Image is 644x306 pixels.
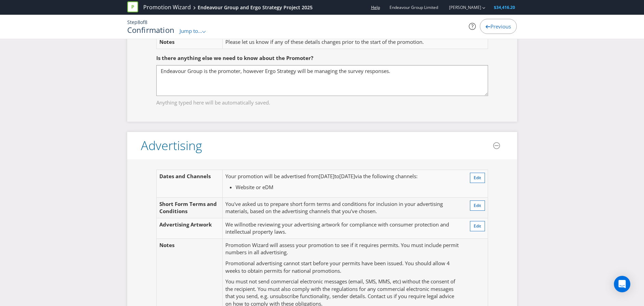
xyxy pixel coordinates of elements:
[198,4,313,11] div: Endeavour Group and Ergo Strategy Project 2025
[242,221,250,228] span: not
[140,19,145,25] span: of
[156,170,223,198] td: Dates and Channels
[127,26,175,34] h1: Confirmation
[474,175,481,181] span: Edit
[225,221,242,228] span: We will
[225,242,460,256] p: Promotion Wizard will assess your promotion to see if it requires permits. You must include permi...
[339,173,355,180] span: [DATE]
[474,223,481,229] span: Edit
[225,173,319,180] span: Your promotion will be advertised from
[490,23,511,30] span: Previous
[334,173,339,180] span: to
[156,198,223,218] td: Short Form Terms and Conditions
[371,4,380,10] a: Help
[470,173,485,183] button: Edit
[225,200,443,215] span: You've asked us to prepare short form terms and conditions for inclusion in your advertising mate...
[180,27,202,34] span: Jump to...
[156,218,223,238] td: Advertising Artwork
[355,173,418,180] span: via the following channels:
[494,4,515,10] span: $34,416.20
[390,4,438,10] span: Endeavour Group Limited
[141,139,202,152] h3: Advertising
[474,203,481,208] span: Edit
[236,184,273,191] span: Website or eDM
[319,173,334,180] span: [DATE]
[442,4,481,10] a: [PERSON_NAME]
[143,3,191,11] a: Promotion Wizard
[470,221,485,231] button: Edit
[156,54,313,61] span: Is there anything else we need to know about the Promoter?
[156,96,488,106] span: Anything typed here will be automatically saved.
[614,276,630,292] div: Open Intercom Messenger
[470,200,485,211] button: Edit
[145,19,147,25] span: 8
[137,19,140,25] span: 8
[225,260,460,274] p: Promotional advertising cannot start before your permits have been issued. You should allow 4 wee...
[127,19,137,25] span: Step
[225,221,449,235] span: be reviewing your advertising artwork for compliance with consumer protection and intellectual pr...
